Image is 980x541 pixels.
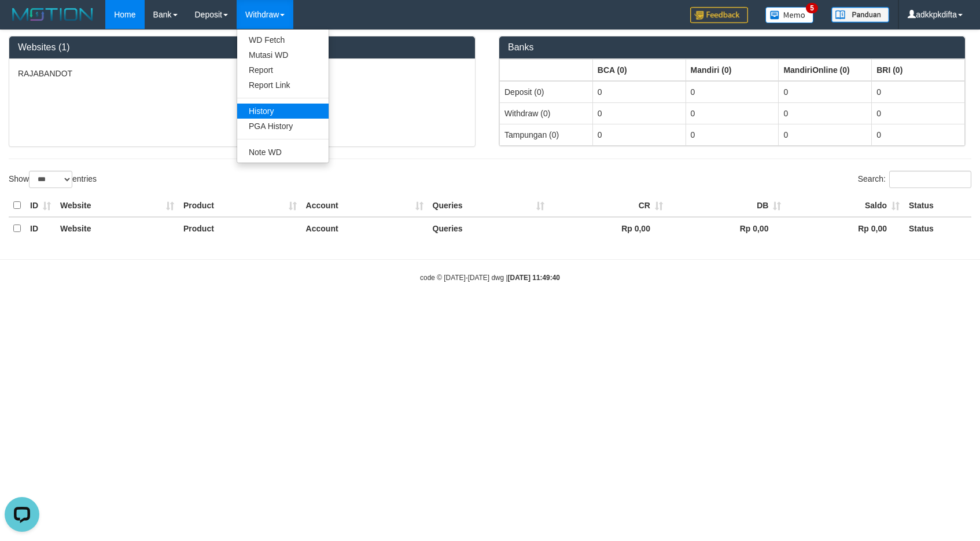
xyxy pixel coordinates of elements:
th: ID [25,194,56,217]
td: Tampungan (0) [500,124,593,145]
a: Note WD [237,145,329,160]
td: 0 [686,124,779,145]
img: MOTION_logo.png [9,6,97,23]
td: 0 [686,102,779,124]
td: 0 [779,124,872,145]
th: CR [549,194,668,217]
td: 0 [872,102,965,124]
th: Group: activate to sort column ascending [872,59,965,81]
th: Website [56,194,179,217]
td: 0 [779,102,872,124]
select: Showentries [29,171,72,188]
a: Mutasi WD [237,47,329,62]
th: Account [301,194,428,217]
th: Rp 0,00 [668,217,786,240]
input: Search: [889,171,971,188]
td: Withdraw (0) [500,102,593,124]
td: 0 [592,102,686,124]
th: Group: activate to sort column ascending [686,59,779,81]
td: 0 [686,81,779,103]
h3: Banks [508,42,956,53]
strong: [DATE] 11:49:40 [508,274,560,282]
small: code © [DATE]-[DATE] dwg | [420,274,560,282]
img: Button%20Memo.svg [765,7,814,23]
td: 0 [592,124,686,145]
th: Group: activate to sort column ascending [592,59,686,81]
img: panduan.png [831,7,889,23]
th: Group: activate to sort column ascending [500,59,593,81]
th: DB [668,194,786,217]
th: Group: activate to sort column ascending [779,59,872,81]
a: PGA History [237,119,329,134]
th: Status [904,217,971,240]
button: Open LiveChat chat widget [5,5,39,39]
h3: Websites (1) [18,42,466,53]
th: Rp 0,00 [786,217,904,240]
a: WD Fetch [237,32,329,47]
th: ID [25,217,56,240]
th: Status [904,194,971,217]
td: 0 [779,81,872,103]
label: Search: [858,171,971,188]
td: 0 [872,81,965,103]
span: 5 [806,3,818,13]
td: 0 [872,124,965,145]
th: Product [179,217,301,240]
td: Deposit (0) [500,81,593,103]
td: 0 [592,81,686,103]
a: Report Link [237,78,329,93]
th: Website [56,217,179,240]
th: Queries [428,194,550,217]
th: Queries [428,217,550,240]
th: Saldo [786,194,904,217]
p: RAJABANDOT [18,68,466,79]
th: Account [301,217,428,240]
a: Report [237,62,329,78]
img: Feedback.jpg [690,7,748,23]
th: Product [179,194,301,217]
th: Rp 0,00 [549,217,668,240]
label: Show entries [9,171,97,188]
a: History [237,104,329,119]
